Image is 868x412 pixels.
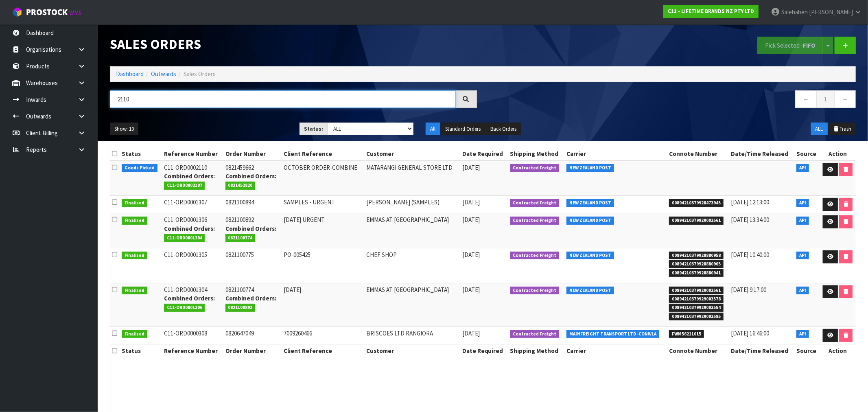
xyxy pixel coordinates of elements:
a: Outwards [151,70,176,78]
td: 0821100892 [223,213,282,248]
span: [DATE] 9:17:00 [731,286,767,294]
nav: Page navigation [489,90,856,110]
span: [DATE] 16:46:00 [731,329,770,337]
th: Date/Time Released [729,147,794,160]
span: NEW ZEALAND POST [566,217,614,225]
span: C11-ORD0001306 [164,304,205,312]
span: 00894210379929003585 [669,313,724,321]
th: Action [820,147,856,160]
span: API [796,164,809,172]
span: NEW ZEALAND POST [566,199,614,207]
span: Finalised [122,252,147,260]
span: API [796,217,809,225]
span: C11-ORD0002107 [164,182,205,190]
th: Carrier [564,147,667,160]
span: Contracted Freight [510,330,560,338]
td: C11-ORD0001307 [162,196,223,213]
th: Carrier [564,344,667,357]
span: [DATE] [462,198,480,206]
span: 0821100774 [225,234,256,242]
td: OCTOBER ORDER-COMBINE [282,161,364,196]
span: [DATE] 10:40:00 [731,251,770,259]
th: Client Reference [282,344,364,357]
h1: Sales Orders [110,37,477,52]
span: Contracted Freight [510,217,560,225]
a: → [834,90,856,108]
button: Back Orders [486,123,521,136]
th: Reference Number [162,344,223,357]
th: Shipping Method [508,344,565,357]
th: Customer [364,344,460,357]
td: C11-ORD0000308 [162,327,223,344]
img: cube-alt.png [12,7,22,17]
strong: Combined Orders: [164,225,215,232]
span: API [796,287,809,295]
th: Status [120,344,162,357]
span: 00894210379928880965 [669,260,724,268]
span: NEW ZEALAND POST [566,252,614,260]
small: WMS [69,9,82,17]
td: [DATE] [282,283,364,327]
td: EMMAS AT [GEOGRAPHIC_DATA] [364,213,460,248]
td: 0821100775 [223,248,282,283]
th: Connote Number [667,344,729,357]
strong: Combined Orders: [164,294,215,302]
td: EMMAS AT [GEOGRAPHIC_DATA] [364,283,460,327]
th: Connote Number [667,147,729,160]
span: ProStock [26,7,68,18]
span: MAINFREIGHT TRANSPORT LTD -CONWLA [566,330,659,338]
span: [DATE] [462,251,480,259]
button: ALL [811,123,828,136]
td: [DATE] URGENT [282,213,364,248]
button: Show: 10 [110,123,138,136]
th: Source [794,147,820,160]
th: Date Required [460,147,508,160]
span: Contracted Freight [510,252,560,260]
td: 0821459662 [223,161,282,196]
span: Salehaben [781,8,808,16]
span: [DATE] 12:13:00 [731,198,770,206]
span: 0821100892 [225,304,256,312]
strong: Combined Orders: [225,172,276,180]
td: 0821100894 [223,196,282,213]
th: Order Number [223,147,282,160]
span: FWM56211015 [669,330,704,338]
span: 00894210379928880958 [669,252,724,260]
th: Customer [364,147,460,160]
strong: Combined Orders: [164,172,215,180]
th: Action [820,344,856,357]
td: C11-ORD0001305 [162,248,223,283]
span: Finalised [122,330,147,338]
span: Finalised [122,199,147,207]
span: NEW ZEALAND POST [566,164,614,172]
a: Dashboard [116,70,144,78]
td: C11-ORD0001304 [162,283,223,327]
td: SAMPLES - URGENT [282,196,364,213]
th: Order Number [223,344,282,357]
span: 00894210379928473945 [669,199,724,207]
span: 00894210379929003561 [669,287,724,295]
span: Goods Picked [122,164,157,172]
td: BRISCOES LTD RANGIORA [364,327,460,344]
strong: Combined Orders: [225,294,276,302]
span: 00894210379929003578 [669,295,724,303]
td: 0820647049 [223,327,282,344]
span: API [796,199,809,207]
th: Source [794,344,820,357]
span: 00894210379929003554 [669,304,724,312]
td: 0821100774 [223,283,282,327]
span: 00894210379928880941 [669,269,724,277]
input: Search sales orders [110,90,456,108]
th: Shipping Method [508,147,565,160]
th: Date Required [460,344,508,357]
button: Pick Selected -FIFO [757,37,823,54]
th: Client Reference [282,147,364,160]
td: PO-005425 [282,248,364,283]
strong: Combined Orders: [225,225,276,232]
span: Contracted Freight [510,164,560,172]
td: C11-ORD0002110 [162,161,223,196]
span: NEW ZEALAND POST [566,287,614,295]
span: API [796,330,809,338]
span: 00894210379929003561 [669,217,724,225]
button: All [426,123,440,136]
